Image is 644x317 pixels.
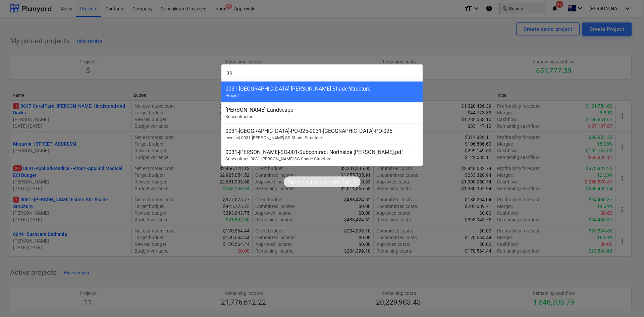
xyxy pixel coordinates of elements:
[221,102,423,123] div: [PERSON_NAME] LandscapeSubcontractor
[225,114,252,119] span: Subcontractor
[297,178,340,185] p: Open this faster with
[610,285,644,317] iframe: Chat Widget
[225,86,419,92] div: 0031-[GEOGRAPHIC_DATA] - [PERSON_NAME] Shade Structure
[225,156,331,161] span: Subcontract | 0031-[PERSON_NAME] SS Shade Structure
[221,81,423,102] div: 0031-[GEOGRAPHIC_DATA]-[PERSON_NAME] Shade StructureProject
[288,178,296,185] p: Tip:
[225,107,419,113] div: [PERSON_NAME] Landscape
[225,93,239,98] span: Project
[221,64,423,81] input: Search for projects, articles, contracts, Claims, subcontractors...
[284,176,361,187] div: Tip:Open this faster withCtrl + K
[221,123,423,145] div: 0031-[GEOGRAPHIC_DATA]-PO-025-0031-[GEOGRAPHIC_DATA]-PO-025Invoice| 0031-[PERSON_NAME] SS Shade S...
[225,128,419,134] div: 0031-[GEOGRAPHIC_DATA]-PO-025 - 0031-[GEOGRAPHIC_DATA]-PO-025
[221,145,423,166] div: 0031-[PERSON_NAME]-SO-001-Subcontract Northside [PERSON_NAME].pdfSubcontract| 0031-[PERSON_NAME] ...
[225,149,419,155] div: 0031-[PERSON_NAME]-SO-001 - Subcontract Northside [PERSON_NAME].pdf
[341,178,357,185] p: Ctrl + K
[225,135,322,140] span: Invoice | 0031-[PERSON_NAME] SS Shade Structure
